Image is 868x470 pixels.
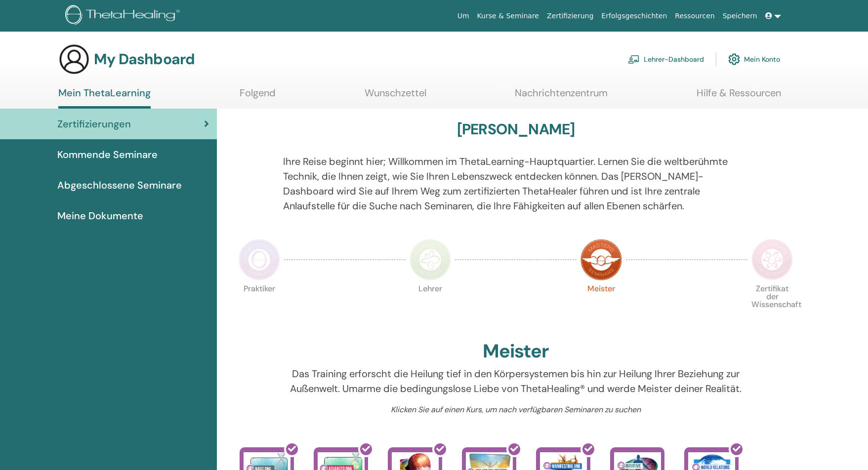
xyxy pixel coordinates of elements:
[57,208,143,223] span: Meine Dokumente
[473,7,543,25] a: Kurse & Seminare
[365,87,426,106] a: Wunschzettel
[628,48,704,70] a: Lehrer-Dashboard
[57,147,158,162] span: Kommende Seminare
[239,239,280,280] img: Practitioner
[410,239,451,280] img: Instructor
[57,178,182,193] span: Abgeschlossene Seminare
[728,48,780,70] a: Mein Konto
[283,366,749,396] p: Das Training erforscht die Heilung tief in den Körpersystemen bis hin zur Heilung Ihrer Beziehung...
[283,404,749,416] p: Klicken Sie auf einen Kurs, um nach verfügbaren Seminaren zu suchen
[94,50,195,68] h3: My Dashboard
[57,117,131,131] span: Zertifizierungen
[283,154,749,213] p: Ihre Reise beginnt hier; Willkommen im ThetaLearning-Hauptquartier. Lernen Sie die weltberühmte T...
[751,239,793,280] img: Certificate of Science
[597,7,671,25] a: Erfolgsgeschichten
[65,5,183,27] img: logo.png
[751,285,793,326] p: Zertifikat der Wissenschaft
[580,239,622,280] img: Master
[240,87,276,106] a: Folgend
[454,7,473,25] a: Um
[239,285,280,326] p: Praktiker
[628,55,640,64] img: chalkboard-teacher.svg
[719,7,761,25] a: Speichern
[580,285,622,326] p: Meister
[410,285,451,326] p: Lehrer
[671,7,718,25] a: Ressourcen
[483,340,549,363] h2: Meister
[58,43,90,75] img: generic-user-icon.jpg
[728,51,740,68] img: cog.svg
[515,87,608,106] a: Nachrichtenzentrum
[543,7,597,25] a: Zertifizierung
[457,120,575,138] h3: [PERSON_NAME]
[697,87,781,106] a: Hilfe & Ressourcen
[58,87,151,109] a: Mein ThetaLearning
